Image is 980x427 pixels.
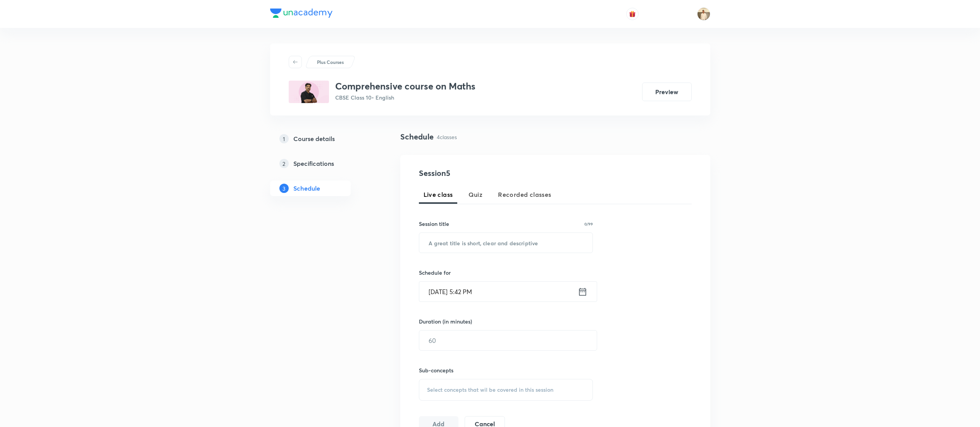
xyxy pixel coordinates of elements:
[293,184,320,193] h5: Schedule
[427,387,553,393] span: Select concepts that wil be covered in this session
[335,93,475,102] p: CBSE Class 10 • English
[279,159,289,168] p: 2
[289,81,329,103] img: 49E451EB-0A17-4EFC-AC38-6AAF92A5DDA5_plus.png
[419,233,593,253] input: A great title is short, clear and descriptive
[498,190,551,199] span: Recorded classes
[424,190,453,199] span: Live class
[642,83,692,101] button: Preview
[419,317,472,325] h6: Duration (in minutes)
[270,9,332,20] a: Company Logo
[293,159,334,168] h5: Specifications
[317,59,344,65] p: Plus Courses
[400,131,434,143] h4: Schedule
[270,131,375,146] a: 1Course details
[468,190,483,199] span: Quiz
[419,269,593,277] h6: Schedule for
[419,220,449,228] h6: Session title
[697,7,710,21] img: Chandrakant Deshmukh
[279,134,289,143] p: 1
[626,8,639,20] button: avatar
[270,9,332,18] img: Company Logo
[419,167,560,179] h4: Session 5
[419,331,597,350] input: 60
[437,133,457,141] p: 4 classes
[270,156,375,171] a: 2Specifications
[279,184,289,193] p: 3
[419,366,593,374] h6: Sub-concepts
[335,81,475,92] h3: Comprehensive course on Maths
[629,10,636,17] img: avatar
[293,134,335,143] h5: Course details
[584,222,593,226] p: 0/99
